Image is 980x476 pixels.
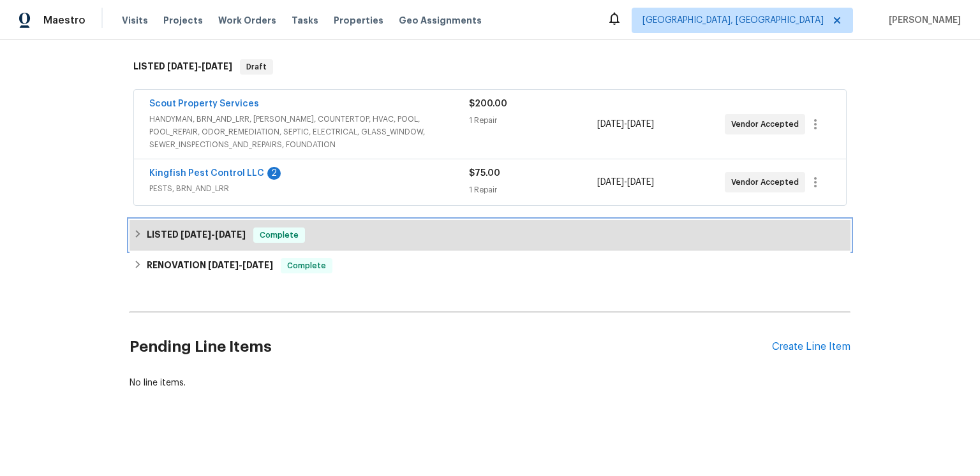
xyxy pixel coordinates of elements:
[149,113,469,151] span: HANDYMAN, BRN_AND_LRR, [PERSON_NAME], COUNTERTOP, HVAC, POOL, POOL_REPAIR, ODOR_REMEDIATION, SEPT...
[147,227,246,243] h6: LISTED
[627,120,654,129] span: [DATE]
[147,258,273,273] h6: RENOVATION
[167,62,198,71] span: [DATE]
[241,61,272,73] span: Draft
[597,118,654,131] span: -
[215,230,246,239] span: [DATE]
[399,14,482,27] span: Geo Assignments
[202,62,232,71] span: [DATE]
[469,99,507,108] span: $200.00
[181,230,246,239] span: -
[731,176,804,189] span: Vendor Accepted
[469,169,500,178] span: $75.00
[642,14,824,27] span: [GEOGRAPHIC_DATA], [GEOGRAPHIC_DATA]
[208,261,273,270] span: -
[149,99,259,108] a: Scout Property Services
[181,230,211,239] span: [DATE]
[884,14,961,27] span: [PERSON_NAME]
[43,14,85,27] span: Maestro
[130,220,850,250] div: LISTED [DATE]-[DATE]Complete
[334,14,383,27] span: Properties
[282,259,331,272] span: Complete
[218,14,276,27] span: Work Orders
[130,47,850,87] div: LISTED [DATE]-[DATE]Draft
[242,261,273,270] span: [DATE]
[122,14,148,27] span: Visits
[627,178,654,187] span: [DATE]
[469,184,597,196] div: 1 Repair
[597,178,624,187] span: [DATE]
[163,14,203,27] span: Projects
[130,317,772,377] h2: Pending Line Items
[292,16,318,25] span: Tasks
[208,261,239,270] span: [DATE]
[149,169,264,178] a: Kingfish Pest Control LLC
[597,120,624,129] span: [DATE]
[149,182,469,195] span: PESTS, BRN_AND_LRR
[130,377,850,389] div: No line items.
[267,167,281,180] div: 2
[130,250,850,281] div: RENOVATION [DATE]-[DATE]Complete
[255,229,304,242] span: Complete
[772,341,850,353] div: Create Line Item
[469,114,597,127] div: 1 Repair
[731,118,804,131] span: Vendor Accepted
[133,59,232,75] h6: LISTED
[167,62,232,71] span: -
[597,176,654,189] span: -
